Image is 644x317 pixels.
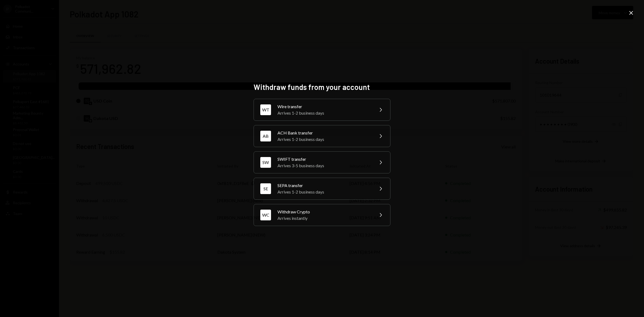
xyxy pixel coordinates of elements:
[277,209,371,215] div: Withdraw Crypto
[277,110,371,116] div: Arrives 1-2 business days
[260,131,271,141] div: AB
[260,157,271,168] div: SW
[254,151,390,173] button: SWSWIFT transferArrives 3-5 business days
[277,103,371,110] div: Wire transfer
[277,136,371,143] div: Arrives 1-2 business days
[277,215,371,221] div: Arrives instantly
[260,104,271,115] div: WT
[254,178,390,200] button: SESEPA transferArrives 1-2 business days
[277,156,371,162] div: SWIFT transfer
[277,182,371,189] div: SEPA transfer
[254,125,390,147] button: ABACH Bank transferArrives 1-2 business days
[254,82,390,92] h2: Withdraw funds from your account
[260,183,271,194] div: SE
[260,210,271,220] div: WC
[254,204,390,226] button: WCWithdraw CryptoArrives instantly
[277,162,371,169] div: Arrives 3-5 business days
[254,99,390,121] button: WTWire transferArrives 1-2 business days
[277,189,371,195] div: Arrives 1-2 business days
[277,130,371,136] div: ACH Bank transfer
